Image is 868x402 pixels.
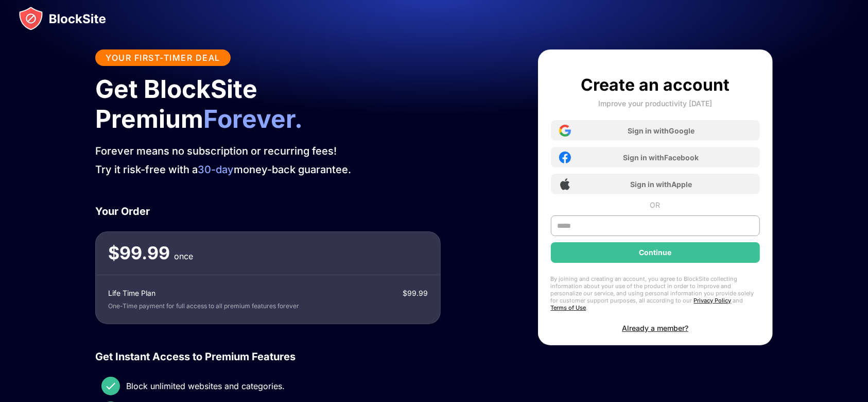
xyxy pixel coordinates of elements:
div: Forever means no subscription or recurring fees! Try it risk-free with a money-back guarantee. [95,142,441,179]
a: Privacy Policy [694,297,732,304]
div: Get Instant Access to Premium Features [95,349,441,364]
img: check.svg [105,380,117,392]
span: Forever. [203,104,303,134]
a: Terms of Use [551,304,586,311]
div: Sign in with Facebook [623,153,699,162]
div: Sign in with Apple [630,180,692,189]
div: $ 99.99 [108,243,170,264]
div: Life Time Plan [108,288,155,299]
div: Continue [639,248,671,257]
div: By joining and creating an account, you agree to BlockSite collecting information about your use ... [551,275,760,311]
div: Get BlockSite Premium [95,74,441,133]
span: 30-day [198,163,234,176]
img: apple-icon.png [559,178,571,190]
div: Improve your productivity [DATE] [598,99,712,108]
div: Sign in with Google [628,126,695,135]
div: once [174,249,193,264]
div: OR [650,200,661,209]
div: Create an account [581,75,730,95]
div: Already a member? [622,324,688,332]
div: One-Time payment for full access to all premium features forever [108,301,299,311]
img: facebook-icon.png [559,152,571,163]
img: blocksite-icon.svg [19,6,106,31]
div: YOUR FIRST-TIMER DEAL [106,53,220,63]
div: Your Order [95,204,441,219]
div: Block unlimited websites and categories. [126,381,285,391]
div: $ 99.99 [403,288,428,299]
img: google-icon.png [559,125,571,137]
